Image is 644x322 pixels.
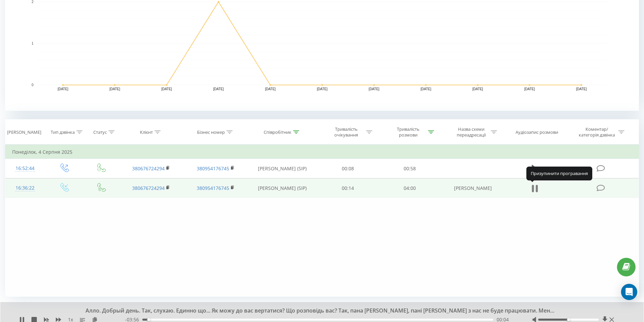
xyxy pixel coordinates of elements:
div: Алло. Добрый день. Так, слухаю. Единно що... Як можу до вас вертатися? Що розповідь вас? Так, пан... [79,307,556,315]
td: 00:14 [317,178,379,198]
td: Понеділок, 4 Серпня 2025 [5,145,639,159]
td: 00:58 [379,159,441,178]
td: [PERSON_NAME] [440,178,505,198]
div: Open Intercom Messenger [621,284,637,300]
a: 380676724294 [132,185,165,191]
div: 16:36:22 [12,181,38,195]
div: Accessibility label [147,318,150,321]
div: 16:52:44 [12,162,38,175]
td: 00:08 [317,159,379,178]
div: Співробітник [264,129,291,135]
text: [DATE] [265,87,276,91]
text: [DATE] [161,87,172,91]
text: [DATE] [369,87,380,91]
text: [DATE] [213,87,224,91]
text: [DATE] [57,87,68,91]
a: 380954176745 [197,185,229,191]
div: Коментар/категорія дзвінка [577,126,617,138]
div: Тривалість розмови [390,126,426,138]
div: Клієнт [140,129,153,135]
div: [PERSON_NAME] [7,129,41,135]
text: [DATE] [524,87,535,91]
td: [PERSON_NAME] (SIP) [248,178,317,198]
div: Тип дзвінка [51,129,75,135]
text: [DATE] [576,87,587,91]
text: [DATE] [472,87,483,91]
text: [DATE] [317,87,328,91]
a: 380676724294 [132,165,165,172]
div: Тривалість очікування [328,126,364,138]
div: Аудіозапис розмови [516,129,558,135]
div: Призупинити програвання [526,167,592,180]
text: 0 [31,83,33,87]
div: Статус [93,129,107,135]
text: [DATE] [421,87,431,91]
text: 1 [31,42,33,45]
a: 380954176745 [197,165,229,172]
td: 04:00 [379,178,441,198]
td: [PERSON_NAME] (SIP) [248,159,317,178]
div: Accessibility label [567,318,570,321]
div: Назва схеми переадресації [453,126,489,138]
text: [DATE] [110,87,120,91]
div: Бізнес номер [197,129,225,135]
